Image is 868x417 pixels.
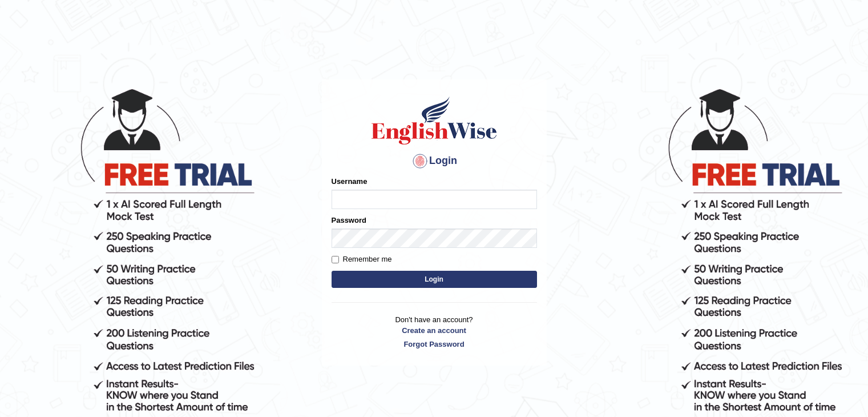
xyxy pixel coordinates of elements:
h4: Login [332,152,537,170]
button: Login [332,271,537,288]
a: Forgot Password [332,339,537,350]
label: Username [332,176,368,187]
label: Remember me [332,254,392,265]
p: Don't have an account? [332,314,537,350]
input: Remember me [332,256,339,263]
a: Create an account [332,325,537,336]
label: Password [332,215,366,226]
img: Logo of English Wise sign in for intelligent practice with AI [369,95,499,146]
